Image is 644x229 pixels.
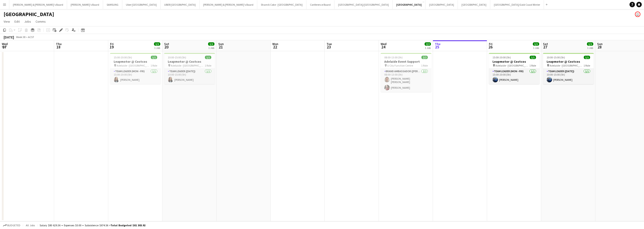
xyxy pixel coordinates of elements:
span: 27 [542,44,548,50]
span: Thu [435,42,440,46]
span: Sat [543,42,548,46]
span: Budgeted [7,224,20,227]
span: 1/1 [584,56,590,59]
span: 1/1 [154,42,160,46]
h3: Leapmotor @ Costcos [489,60,540,64]
span: Jobs [24,19,31,24]
span: 24 [380,44,387,50]
span: 15:00-20:00 (5h) [114,56,132,59]
button: [PERSON_NAME] & [PERSON_NAME]'s Board [9,0,67,9]
span: Fri [489,42,493,46]
span: 1 Role [151,64,157,67]
app-job-card: 15:00-20:00 (5h)1/1Leapmotor @ Costcos Adelaide - [GEOGRAPHIC_DATA]1 RoleTeam Leader (Mon - Fri)1... [110,53,161,84]
a: Jobs [22,19,33,24]
span: 18 [55,44,62,50]
div: Salary $80 629.36 + Expenses $0.00 + Subsistence $674.56 = [40,224,145,227]
span: 23 [326,44,332,50]
span: 08:00-13:00 (5h) [384,56,403,59]
button: [GEOGRAPHIC_DATA]/Gold Coast Winter [490,0,544,9]
span: View [4,19,10,24]
span: 1 Role [529,64,536,67]
a: View [2,19,12,24]
div: ACST [28,35,34,39]
span: 28 [596,44,603,50]
app-job-card: 10:00-15:00 (5h)1/1Leapmotor @ Costcos Adelaide - [GEOGRAPHIC_DATA]1 RoleTeam Leader ([DATE])1/11... [164,53,215,84]
span: 1 Role [205,64,211,67]
span: Mon [272,42,278,46]
span: Sat [164,42,169,46]
span: 19 [109,44,114,50]
span: Tue [327,42,332,46]
span: 1/1 [151,56,157,59]
app-job-card: 10:00-15:00 (5h)1/1Leapmotor @ Costcos Adelaide - [GEOGRAPHIC_DATA]1 RoleTeam Leader ([DATE])1/11... [543,53,594,84]
h3: Leapmotor @ Costcos [164,60,215,64]
span: Week 38 [15,35,26,39]
div: [DATE] [4,35,14,39]
span: 1/1 [587,42,593,46]
a: Edit [13,19,22,24]
span: Sun [597,42,603,46]
span: Sun [218,42,224,46]
button: [GEOGRAPHIC_DATA] [393,0,425,9]
span: 22 [272,44,278,50]
span: 26 [488,44,493,50]
span: 20 [163,44,169,50]
span: 10:00-15:00 (5h) [168,56,186,59]
span: 1/1 [208,42,214,46]
span: U City Function Centre [387,64,413,67]
span: 25 [434,44,440,50]
a: Comms [34,19,48,24]
span: Wed [381,42,387,46]
span: 1 Role [584,64,590,67]
div: 1 Job [533,46,539,50]
h1: [GEOGRAPHIC_DATA] [4,11,54,18]
span: Adelaide - [GEOGRAPHIC_DATA] [550,64,584,67]
app-user-avatar: Andy Husen [635,12,640,17]
span: Adelaide - [GEOGRAPHIC_DATA] [171,64,205,67]
h3: Leapmotor @ Costcos [543,60,594,64]
app-card-role: Team Leader (Mon - Fri)1/115:00-20:00 (5h)[PERSON_NAME] [489,69,540,84]
button: Share A Coke - [GEOGRAPHIC_DATA] [257,0,306,9]
span: 1/1 [205,56,211,59]
app-card-role: Brand Ambassador ([PERSON_NAME])2/208:00-13:00 (5h)[PERSON_NAME] [PERSON_NAME][PERSON_NAME] [381,69,431,92]
span: Thu [56,42,62,46]
span: 15:00-20:00 (5h) [493,56,511,59]
button: SAMSUNG [103,0,122,9]
app-card-role: Team Leader ([DATE])1/110:00-15:00 (5h)[PERSON_NAME] [543,69,594,84]
button: [PERSON_NAME] & [PERSON_NAME]'s Board [199,0,257,9]
app-job-card: 08:00-13:00 (5h)2/2Adelaide Event Support U City Function Centre1 RoleBrand Ambassador ([PERSON_N... [381,53,431,92]
span: 2/2 [421,56,428,59]
button: UBER [GEOGRAPHIC_DATA] [161,0,199,9]
span: Adelaide - [GEOGRAPHIC_DATA] [117,64,151,67]
div: 1 Job [587,46,593,50]
span: 17 [1,44,8,50]
app-card-role: Team Leader ([DATE])1/110:00-15:00 (5h)[PERSON_NAME] [164,69,215,84]
span: Total Budgeted $81 303.92 [111,224,145,227]
span: 1/1 [533,42,539,46]
button: [PERSON_NAME]'s Board [67,0,103,9]
span: Adelaide - [GEOGRAPHIC_DATA] [495,64,529,67]
div: 1 Job [154,46,160,50]
h3: Adelaide Event Support [381,60,431,64]
span: Wed [2,42,8,46]
app-job-card: 15:00-20:00 (5h)1/1Leapmotor @ Costcos Adelaide - [GEOGRAPHIC_DATA]1 RoleTeam Leader (Mon - Fri)1... [489,53,540,84]
span: Edit [14,19,20,24]
span: 10:00-15:00 (5h) [547,56,565,59]
span: Comms [36,19,46,24]
button: Budgeted [2,223,21,228]
span: 1 Role [421,64,428,67]
span: 21 [218,44,224,50]
div: 1 Job [208,46,214,50]
span: 1/1 [530,56,536,59]
button: Uber [GEOGRAPHIC_DATA] [122,0,161,9]
span: 2/2 [425,42,431,46]
div: 1 Job [425,46,431,50]
button: [GEOGRAPHIC_DATA] [425,0,458,9]
button: Conference Board [306,0,334,9]
span: Fri [110,42,114,46]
